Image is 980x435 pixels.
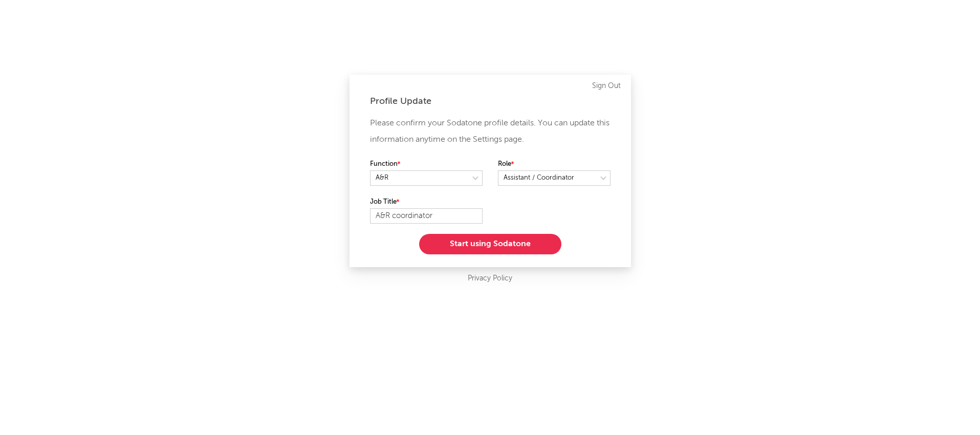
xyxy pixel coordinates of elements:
div: Profile Update [370,95,611,107]
a: Privacy Policy [468,272,512,285]
p: Please confirm your Sodatone profile details. You can update this information anytime on the Sett... [370,115,611,148]
label: Job Title [370,196,483,208]
label: Function [370,158,483,170]
label: Role [498,158,611,170]
button: Start using Sodatone [419,234,561,254]
a: Sign Out [592,80,621,92]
